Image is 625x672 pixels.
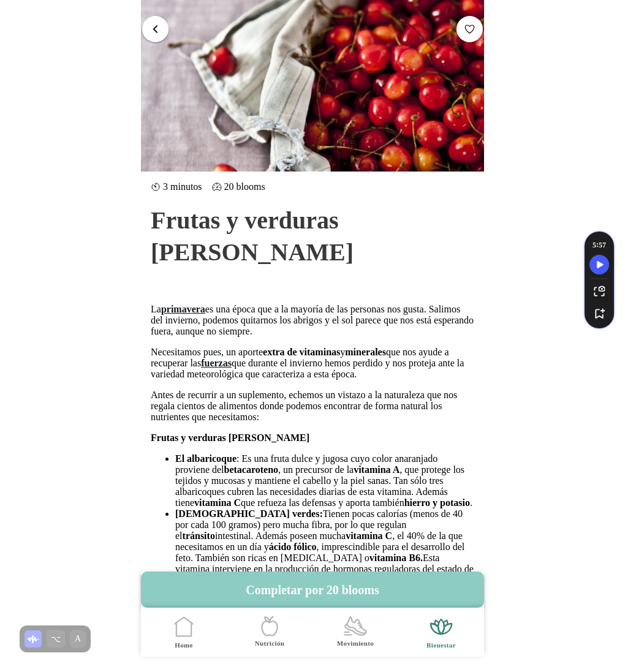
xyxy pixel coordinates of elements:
[404,497,470,508] strong: hierro y potasio
[175,453,474,508] li: : Es una fruta dulce y jugosa cuyo color anaranjado proviene del , un precursor de la , que prote...
[183,530,215,541] strong: tránsito
[337,639,374,648] ion-label: Movimiento
[345,347,386,357] strong: minerales
[269,542,317,552] strong: ácido fólico
[426,641,456,650] ion-label: Bienestar
[151,432,309,443] strong: Frutas y verduras [PERSON_NAME]
[175,641,193,650] ion-label: Home
[212,181,265,192] ion-label: 20 blooms
[151,390,474,423] p: Antes de recurrir a un suplemento, echemos un vistazo a la naturaleza que nos regala cientos de a...
[224,464,279,475] strong: betacaroteno
[151,181,202,192] ion-label: 3 minutos
[151,205,474,268] h1: Frutas y verduras [PERSON_NAME]
[194,497,241,508] strong: vitamina C
[151,304,474,337] p: La es una época que a la mayoría de las personas nos gusta. Salimos del invierno, podemos quitarn...
[369,553,423,563] strong: vitamina B6.
[175,453,237,464] strong: El albaricoque
[201,358,232,368] a: fuerzas
[141,572,484,608] button: Completar por 20 blooms
[151,347,474,380] p: Necesitamos pues, un aporte y que nos ayude a recuperar las que durante el invierno hemos perdido...
[255,639,284,648] ion-label: Nutrición
[175,508,323,519] strong: [DEMOGRAPHIC_DATA] verdes:
[354,464,400,475] strong: vitamina A
[175,508,474,630] li: Tienen pocas calorías (menos de 40 por cada 100 gramos) pero mucha fibra, por lo que regulan el i...
[161,304,205,314] a: primavera
[346,530,392,541] strong: vitamina C
[263,347,340,357] strong: extra de vitaminas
